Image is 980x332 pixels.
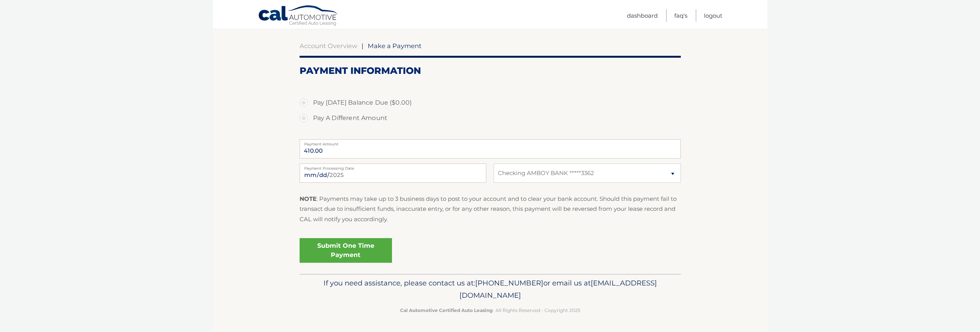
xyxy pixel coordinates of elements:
h2: Payment Information [300,65,681,77]
a: FAQ's [674,9,687,22]
p: : Payments may take up to 3 business days to post to your account and to clear your bank account.... [300,194,681,224]
span: [EMAIL_ADDRESS][DOMAIN_NAME] [459,279,657,300]
p: If you need assistance, please contact us at: or email us at [305,277,676,302]
span: Make a Payment [368,42,422,50]
a: Account Overview [300,42,357,50]
label: Payment Amount [300,139,681,145]
a: Logout [704,9,722,22]
label: Pay A Different Amount [300,110,681,126]
strong: NOTE [300,195,317,202]
strong: Cal Automotive Certified Auto Leasing [400,307,493,313]
input: Payment Date [300,163,486,183]
span: [PHONE_NUMBER] [475,279,543,287]
input: Payment Amount [300,139,681,158]
a: Submit One Time Payment [300,238,392,263]
label: Pay [DATE] Balance Due ($0.00) [300,95,681,110]
span: | [362,42,364,50]
p: - All Rights Reserved - Copyright 2025 [305,306,676,314]
label: Payment Processing Date [300,163,486,170]
a: Cal Automotive [258,5,339,27]
a: Dashboard [627,9,658,22]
